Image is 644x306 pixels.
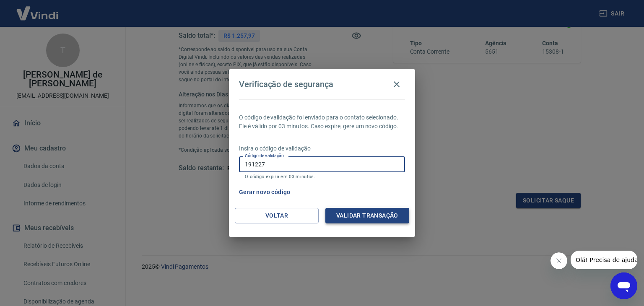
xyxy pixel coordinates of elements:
iframe: Fechar mensagem [551,252,567,269]
p: O código de validação foi enviado para o contato selecionado. Ele é válido por 03 minutos. Caso e... [239,113,405,131]
button: Voltar [235,208,319,223]
span: Olá! Precisa de ajuda? [5,6,70,13]
iframe: Mensagem da empresa [571,251,637,269]
button: Gerar novo código [236,184,294,200]
p: Insira o código de validação [239,144,405,153]
button: Validar transação [325,208,409,223]
h4: Verificação de segurança [239,79,333,89]
label: Código de validação [245,153,284,159]
iframe: Botão para abrir a janela de mensagens [610,272,637,299]
p: O código expira em 03 minutos. [245,174,399,179]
